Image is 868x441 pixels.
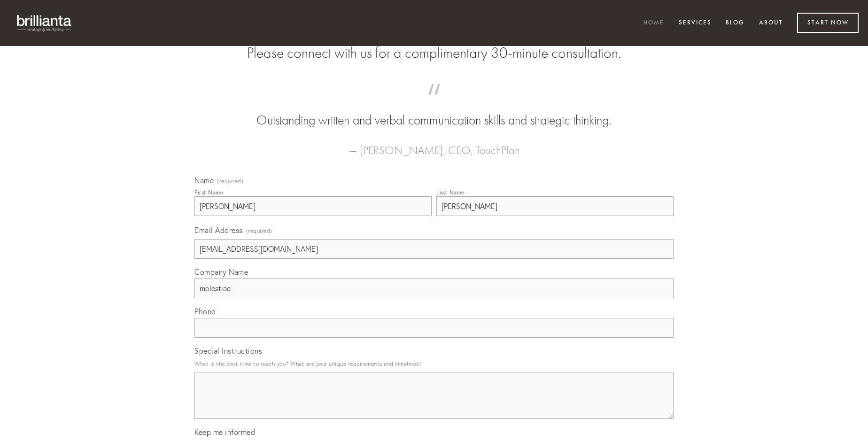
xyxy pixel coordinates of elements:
[720,15,751,31] a: Blog
[194,176,214,185] span: Name
[209,93,659,130] blockquote: Outstanding written and verbal communication skills and strategic thinking.
[194,189,223,196] div: First Name
[797,13,859,33] a: Start Now
[246,224,272,237] span: (required)
[194,307,216,316] span: Phone
[753,15,789,31] a: About
[209,130,659,160] figcaption: — [PERSON_NAME], CEO, TouchPlan
[209,93,659,111] span: “
[194,427,255,437] span: Keep me informed
[673,15,718,31] a: Services
[436,189,465,196] div: Last Name
[9,9,80,37] img: brillianta - research, strategy, marketing
[194,267,248,277] span: Company Name
[194,225,243,235] span: Email Address
[217,178,243,184] span: (required)
[637,15,670,31] a: Home
[194,44,674,62] h2: Please connect with us for a complimentary 30-minute consultation.
[194,346,262,356] span: Special Instructions
[194,357,674,370] p: What is the best time to reach you? What are your unique requirements and timelines?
